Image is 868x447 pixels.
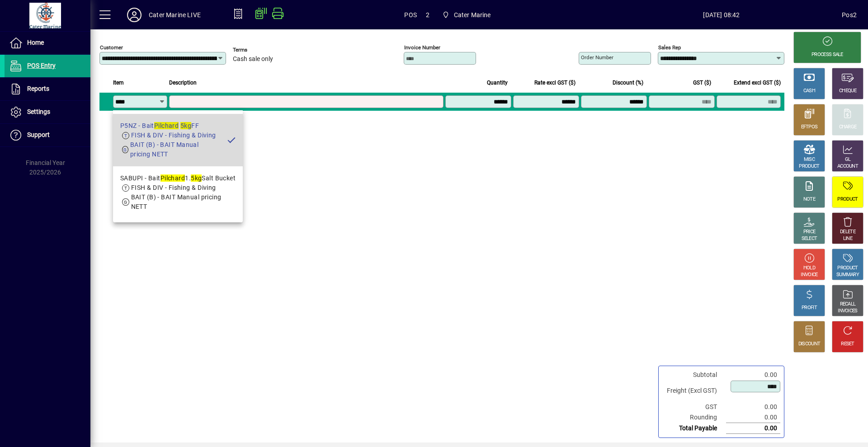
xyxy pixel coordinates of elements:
div: EFTPOS [801,124,818,131]
div: PRODUCT [837,265,858,272]
td: GST [662,402,726,412]
span: GST ($) [693,78,711,88]
div: CASH [803,88,815,94]
div: INVOICES [838,308,857,315]
td: 0.00 [726,402,780,412]
button: Profile [120,7,149,23]
span: Quantity [487,78,508,88]
div: SELECT [802,235,817,242]
a: Home [5,32,90,54]
a: Settings [5,101,90,123]
span: Description [169,78,197,88]
td: 0.00 [726,370,780,380]
span: Cater Marine [439,7,495,23]
div: PROCESS SALE [811,52,843,58]
span: [DATE] 08:42 [601,8,842,22]
mat-label: Invoice number [404,44,440,51]
span: Terms [233,47,287,53]
span: Support [27,131,50,138]
div: HOLD [803,265,815,272]
div: INVOICE [801,272,817,278]
div: RESET [841,341,854,348]
mat-label: Customer [100,44,123,51]
span: Discount (%) [613,78,643,88]
div: NOTE [803,196,815,203]
span: Item [113,78,124,88]
div: DELETE [840,229,855,235]
span: Settings [27,108,50,115]
mat-label: Order number [581,54,613,61]
td: Freight (Excl GST) [662,380,726,402]
div: PROFIT [802,305,817,311]
div: PRICE [803,229,816,235]
div: CHARGE [839,124,857,131]
div: MISC [804,156,815,163]
span: 2 [426,8,429,22]
div: SUMMARY [836,272,859,278]
span: Cater Marine [454,8,491,22]
div: ACCOUNT [837,163,858,170]
span: Extend excl GST ($) [734,78,781,88]
div: LINE [843,235,852,242]
td: 0.00 [726,423,780,434]
span: Rate excl GST ($) [534,78,576,88]
div: CHEQUE [839,88,856,94]
span: POS [404,8,417,22]
a: Support [5,124,90,146]
span: Cash sale only [233,56,273,63]
mat-label: Sales rep [658,44,681,51]
a: Reports [5,78,90,100]
div: PRODUCT [799,163,819,170]
span: POS Entry [27,62,56,69]
td: Rounding [662,412,726,423]
div: RECALL [840,301,856,308]
td: 0.00 [726,412,780,423]
div: GL [845,156,851,163]
div: Cater Marine LIVE [149,8,201,22]
div: Pos2 [842,8,857,22]
div: PRODUCT [837,196,858,203]
div: DISCOUNT [798,341,820,348]
span: Home [27,39,44,46]
td: Subtotal [662,370,726,380]
span: Reports [27,85,49,92]
td: Total Payable [662,423,726,434]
